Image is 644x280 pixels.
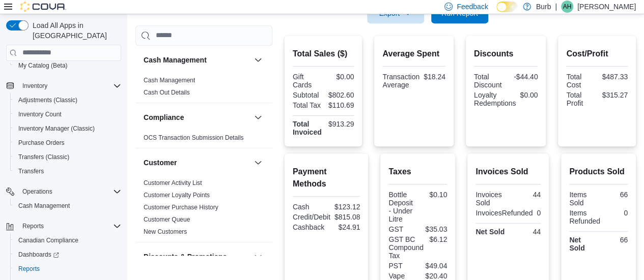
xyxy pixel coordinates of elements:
div: Compliance [135,132,272,148]
h3: Compliance [144,112,184,122]
h2: Total Sales ($) [293,48,354,60]
a: My Catalog (Beta) [14,59,72,72]
a: Reports [14,263,44,275]
div: Total Discount [474,73,504,89]
button: Reports [18,220,48,232]
span: Adjustments (Classic) [14,94,121,106]
span: Inventory Count [14,108,121,120]
button: Canadian Compliance [10,233,125,247]
button: Inventory [18,80,51,92]
button: Transfers (Classic) [10,150,125,164]
button: Compliance [144,112,250,122]
span: Reports [18,220,121,232]
span: New Customers [144,228,187,236]
h3: Cash Management [144,55,207,65]
div: $802.60 [325,91,354,99]
span: Reports [22,222,44,230]
button: My Catalog (Beta) [10,58,125,73]
div: $18.24 [424,73,445,81]
div: 44 [510,228,541,236]
button: Inventory Count [10,107,125,121]
input: Dark Mode [496,2,518,12]
div: Total Tax [293,101,321,109]
p: Burb [536,1,551,13]
div: Cashback [293,223,324,231]
div: InvoicesRefunded [475,209,533,217]
span: Inventory Count [18,110,62,118]
button: Compliance [252,111,264,123]
span: Transfers [14,165,121,177]
span: Dashboards [14,248,121,261]
div: PST [388,262,415,270]
div: $110.69 [325,101,354,109]
a: Inventory Count [14,108,66,120]
div: -$44.40 [508,73,538,81]
div: 44 [510,191,541,199]
a: OCS Transaction Submission Details [144,134,244,141]
span: Cash Management [18,202,70,210]
div: $123.12 [328,203,360,211]
span: Cash Management [14,200,121,212]
div: 66 [601,191,628,199]
span: Purchase Orders [14,137,121,149]
div: Axel Holin [561,1,573,13]
h2: Products Sold [569,166,628,178]
a: Adjustments (Classic) [14,94,81,106]
button: Operations [2,184,125,199]
div: Credit/Debit [293,213,330,221]
div: Gift Cards [293,73,321,89]
div: 0 [537,209,541,217]
a: Transfers (Classic) [14,151,73,163]
div: Cash [293,203,324,211]
a: Customer Queue [144,216,190,223]
span: Operations [18,185,121,198]
span: Purchase Orders [18,139,65,147]
span: Canadian Compliance [18,236,78,244]
a: Dashboards [10,247,125,262]
a: Cash Out Details [144,89,190,96]
span: Cash Out Details [144,88,190,97]
h2: Discounts [474,48,538,60]
img: Cova [20,2,66,12]
h2: Invoices Sold [475,166,541,178]
div: GST [388,225,415,233]
span: Transfers [18,167,44,175]
a: Cash Management [14,200,74,212]
a: Transfers [14,165,48,177]
span: Reports [14,263,121,275]
div: Cash Management [135,74,272,103]
span: Dashboards [18,251,59,259]
div: $0.00 [520,91,538,99]
button: Discounts & Promotions [144,252,250,262]
div: 0 [604,209,628,217]
div: Transaction Average [382,73,419,89]
p: | [555,1,557,13]
button: Customer [144,158,250,168]
button: Cash Management [144,55,250,65]
div: GST BC Compound Tax [388,235,423,260]
button: Adjustments (Classic) [10,93,125,107]
div: $6.12 [428,235,447,243]
span: Customer Activity List [144,179,202,187]
a: New Customers [144,228,187,235]
span: AH [563,1,572,13]
div: Total Profit [566,91,595,107]
span: Cash Management [144,76,195,84]
div: $0.00 [325,73,354,81]
strong: Net Sold [569,236,584,252]
div: $20.40 [420,272,447,280]
button: Transfers [10,164,125,178]
a: Inventory Manager (Classic) [14,122,99,135]
button: Reports [10,262,125,276]
button: Operations [18,185,57,198]
h2: Average Spent [382,48,445,60]
a: Customer Purchase History [144,204,218,211]
span: Canadian Compliance [14,234,121,246]
span: Operations [22,188,52,196]
button: Discounts & Promotions [252,251,264,263]
h3: Discounts & Promotions [144,252,227,262]
a: Customer Loyalty Points [144,192,210,199]
h2: Payment Methods [293,166,360,190]
span: Inventory Manager (Classic) [18,125,95,133]
div: $49.04 [420,262,447,270]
